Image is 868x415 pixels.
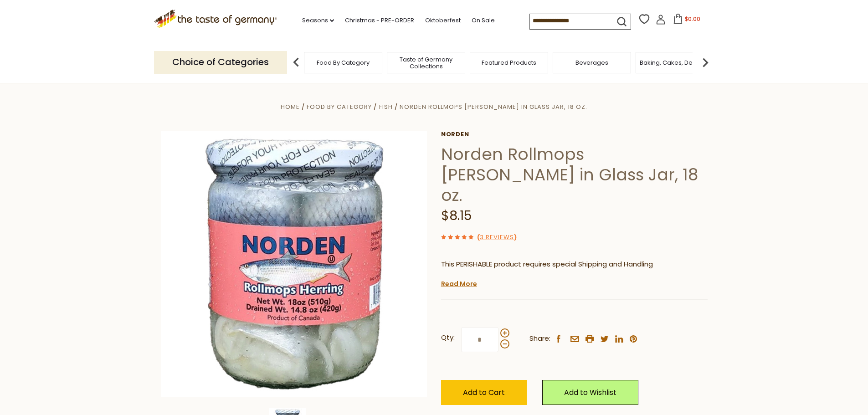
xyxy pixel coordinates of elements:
input: Qty: [461,327,498,352]
button: Add to Cart [441,380,527,405]
a: Read More [441,279,477,288]
img: previous arrow [287,53,305,72]
img: Norden Rollmops Herring in Glass Jar [161,131,427,397]
p: Choice of Categories [154,51,287,73]
a: Home [281,102,300,111]
span: $0.00 [685,15,700,23]
a: On Sale [472,15,495,26]
a: Food By Category [307,102,372,111]
span: ( ) [477,233,517,241]
a: Baking, Cakes, Desserts [640,59,710,66]
a: Fish [379,102,393,111]
a: Norden [441,131,708,138]
a: Seasons [302,15,334,26]
span: Share: [529,333,550,344]
a: Add to Wishlist [542,380,638,405]
span: Add to Cart [463,387,505,398]
img: next arrow [696,53,714,72]
a: Norden Rollmops [PERSON_NAME] in Glass Jar, 18 oz. [400,102,587,111]
span: $8.15 [441,207,472,225]
a: Beverages [575,59,608,66]
button: $0.00 [668,14,706,27]
a: 3 Reviews [480,233,514,242]
a: Food By Category [317,59,370,66]
a: Oktoberfest [425,15,461,26]
a: Taste of Germany Collections [390,56,462,70]
a: Featured Products [482,59,536,66]
a: Christmas - PRE-ORDER [345,15,414,26]
li: We will ship this product in heat-protective packaging and ice. [450,277,708,288]
h1: Norden Rollmops [PERSON_NAME] in Glass Jar, 18 oz. [441,144,708,205]
strong: Qty: [441,332,455,343]
p: This PERISHABLE product requires special Shipping and Handling [441,259,708,270]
